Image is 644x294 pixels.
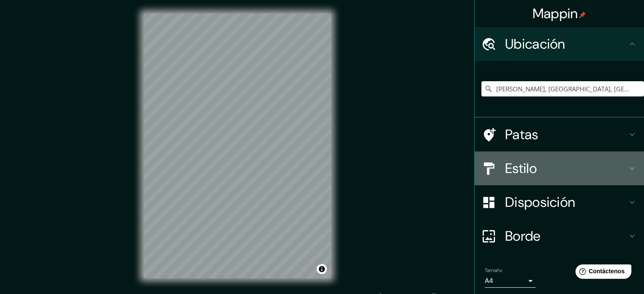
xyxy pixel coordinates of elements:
[505,159,537,177] font: Estilo
[505,35,565,53] font: Ubicación
[144,14,331,278] canvas: Mapa
[475,118,644,151] div: Patas
[485,267,502,274] font: Tamaño
[505,126,539,143] font: Patas
[317,264,327,274] button: Activar o desactivar atribución
[475,151,644,185] div: Estilo
[475,27,644,61] div: Ubicación
[579,11,586,18] img: pin-icon.png
[505,193,575,211] font: Disposición
[505,227,541,245] font: Borde
[533,5,578,22] font: Mappin
[475,219,644,253] div: Borde
[481,81,644,96] input: Elige tu ciudad o zona
[485,276,493,285] font: A4
[569,261,635,285] iframe: Lanzador de widgets de ayuda
[475,185,644,219] div: Disposición
[485,274,536,288] div: A4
